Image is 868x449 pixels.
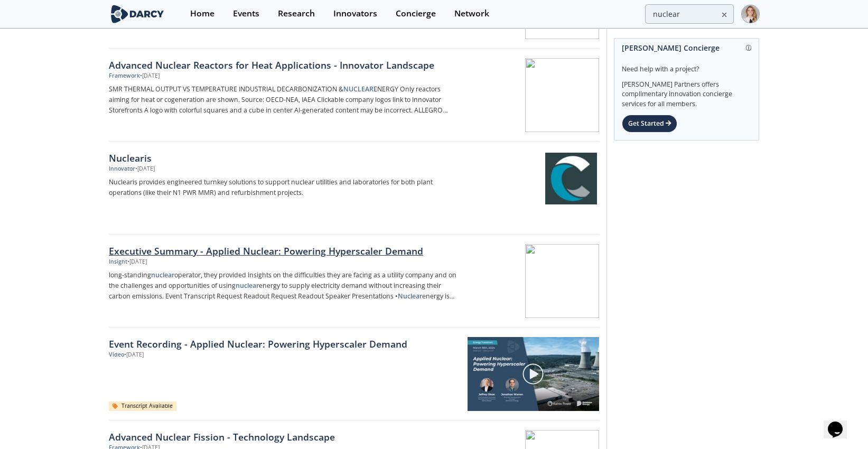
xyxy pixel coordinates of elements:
[622,115,677,133] div: Get Started
[622,74,751,109] div: [PERSON_NAME] Partners offers complimentary innovation concierge services for all members.
[343,85,374,93] strong: NUCLEAR
[622,39,751,57] div: [PERSON_NAME] Concierge
[109,165,135,173] div: Innovator
[545,153,597,204] img: Nuclearis
[746,45,752,51] img: information.svg
[124,351,144,359] div: • [DATE]
[454,10,489,18] div: Network
[109,244,459,258] div: Executive Summary - Applied Nuclear: Powering Hyperscaler Demand
[824,407,857,438] iframe: chat widget
[109,72,140,80] div: Framework
[127,258,147,266] div: • [DATE]
[109,142,599,235] a: Nuclearis Innovator •[DATE] Nuclearis provides engineered turnkey solutions to support nuclear ut...
[645,4,734,24] input: Advanced Search
[109,351,124,359] div: Video
[236,281,259,290] strong: nuclear
[135,165,155,173] div: • [DATE]
[109,177,459,198] p: Nuclearis provides engineered turnkey solutions to support nuclear utilities and laboratories for...
[109,258,127,266] div: Insight
[109,84,459,116] p: SMR THERMAL OUTPUT VS TEMPERATURE INDUSTRIAL DECARBONIZATION & ENERGY Only reactors aiming for he...
[109,401,177,411] div: Transcript Available
[333,10,377,18] div: Innovators
[233,10,259,18] div: Events
[278,10,315,18] div: Research
[109,5,166,23] img: logo-wide.svg
[109,58,459,72] div: Advanced Nuclear Reactors for Heat Applications - Innovator Landscape
[622,57,751,74] div: Need help with a project?
[190,10,214,18] div: Home
[109,430,459,444] div: Advanced Nuclear Fission - Technology Landscape
[109,49,599,142] a: Advanced Nuclear Reactors for Heat Applications - Innovator Landscape Framework •[DATE] SMR THERM...
[522,363,544,385] img: play-chapters-gray.svg
[109,270,459,302] p: long-standing operator, they provided insights on the difficulties they are facing as a utility c...
[109,235,599,328] a: Executive Summary - Applied Nuclear: Powering Hyperscaler Demand Insight •[DATE] long-standingnuc...
[151,270,174,279] strong: nuclear
[741,5,760,23] img: Profile
[109,337,460,351] a: Event Recording - Applied Nuclear: Powering Hyperscaler Demand
[398,292,422,301] strong: Nuclear
[396,10,436,18] div: Concierge
[140,72,160,80] div: • [DATE]
[109,151,459,165] div: Nuclearis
